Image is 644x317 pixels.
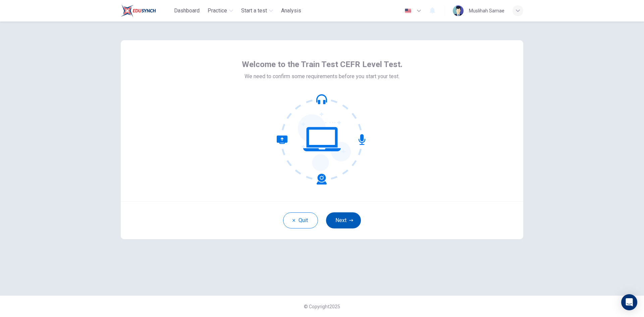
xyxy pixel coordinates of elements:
button: Dashboard [171,5,202,17]
div: Muslihah Samae [469,7,504,15]
span: © Copyright 2025 [304,304,340,309]
button: Practice [205,5,236,17]
button: Analysis [278,5,304,17]
img: Profile picture [453,5,464,16]
span: Start a test [241,7,267,15]
span: Dashboard [174,7,200,15]
span: Analysis [281,7,301,15]
span: We need to confirm some requirements before you start your test. [245,72,399,81]
button: Start a test [238,5,276,17]
span: Practice [208,7,227,15]
span: Welcome to the Train Test CEFR Level Test. [242,59,402,70]
button: Next [326,212,361,228]
div: Open Intercom Messenger [621,294,637,310]
img: en [404,8,412,13]
img: Train Test logo [121,4,156,17]
a: Train Test logo [121,4,171,17]
button: Quit [283,212,318,228]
